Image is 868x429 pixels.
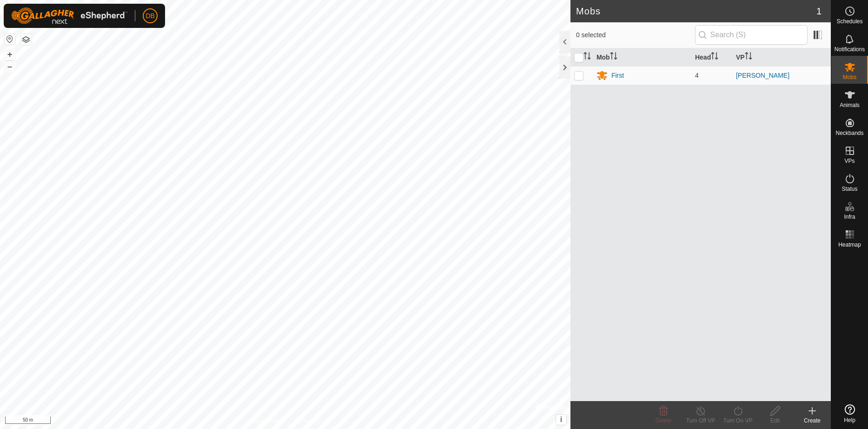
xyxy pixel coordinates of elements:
img: Gallagher Logo [11,7,127,24]
span: Animals [840,102,860,108]
div: Edit [756,416,794,425]
button: i [556,415,566,425]
span: Help [844,417,855,423]
div: Turn On VP [719,416,756,425]
span: Schedules [836,19,862,24]
div: Turn Off VP [682,416,719,425]
th: Head [691,48,732,67]
span: Mobs [843,74,856,80]
a: [PERSON_NAME] [736,72,789,79]
span: Status [841,186,857,192]
span: DB [146,11,154,21]
button: Reset Map [4,34,15,45]
span: Neckbands [835,130,863,136]
span: Heatmap [838,242,861,248]
span: Infra [844,214,855,220]
th: Mob [593,48,691,67]
p-sorticon: Activate to sort [610,54,617,61]
button: + [4,49,15,60]
span: Delete [656,417,672,424]
p-sorticon: Activate to sort [583,54,591,61]
div: First [611,71,624,80]
h2: Mobs [576,6,816,17]
p-sorticon: Activate to sort [711,54,718,61]
button: – [4,61,15,72]
input: Search (S) [695,25,808,45]
span: VPs [844,158,855,164]
span: 1 [816,4,822,18]
a: Help [831,401,868,427]
th: VP [732,48,831,67]
a: Contact Us [294,417,322,425]
span: 0 selected [576,30,695,40]
span: 4 [695,72,699,79]
button: Map Layers [20,34,32,45]
p-sorticon: Activate to sort [745,54,752,61]
span: i [560,416,562,423]
div: Create [794,416,831,425]
a: Privacy Policy [248,417,283,425]
span: Notifications [835,47,865,52]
